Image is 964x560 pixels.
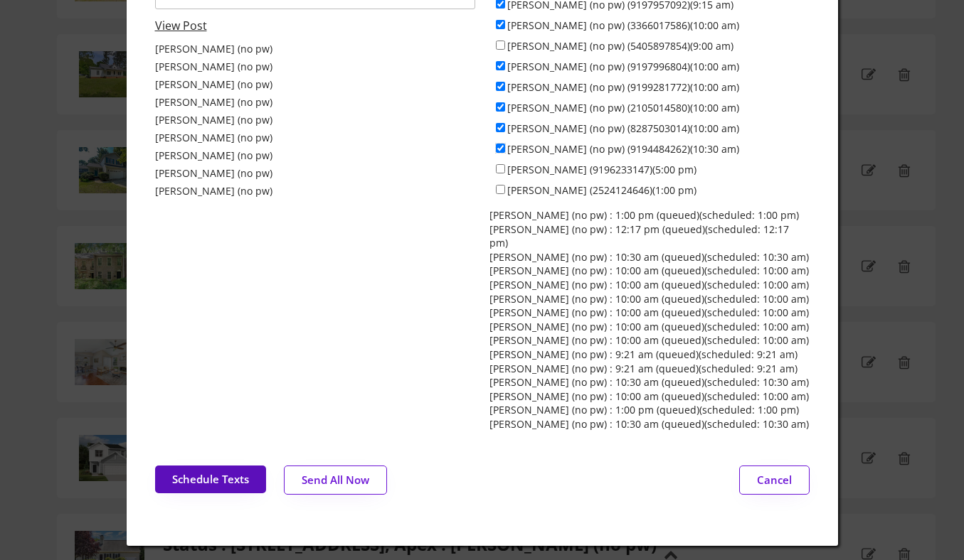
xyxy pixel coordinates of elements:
[489,403,799,417] div: [PERSON_NAME] (no pw) : 1:00 pm (queued)(scheduled: 1:00 pm)
[489,292,809,306] div: [PERSON_NAME] (no pw) : 10:00 am (queued)(scheduled: 10:00 am)
[489,333,809,348] div: [PERSON_NAME] (no pw) : 10:00 am (queued)(scheduled: 10:00 am)
[489,264,809,278] div: [PERSON_NAME] (no pw) : 10:00 am (queued)(scheduled: 10:00 am)
[489,362,798,376] div: [PERSON_NAME] (no pw) : 9:21 am (queued)(scheduled: 9:21 am)
[507,101,739,114] label: [PERSON_NAME] (no pw) (2105014580)(10:00 am)
[155,166,272,181] div: [PERSON_NAME] (no pw)
[155,149,272,163] div: [PERSON_NAME] (no pw)
[507,183,696,197] label: [PERSON_NAME] (2524124646)(1:00 pm)
[155,60,272,74] div: [PERSON_NAME] (no pw)
[155,465,266,493] button: Schedule Texts
[155,184,272,198] div: [PERSON_NAME] (no pw)
[489,222,810,250] div: [PERSON_NAME] (no pw) : 12:17 pm (queued)(scheduled: 12:17 pm)
[489,250,809,264] div: [PERSON_NAME] (no pw) : 10:30 am (queued)(scheduled: 10:30 am)
[155,131,272,145] div: [PERSON_NAME] (no pw)
[507,80,739,94] label: [PERSON_NAME] (no pw) (9199281772)(10:00 am)
[489,306,809,320] div: [PERSON_NAME] (no pw) : 10:00 am (queued)(scheduled: 10:00 am)
[489,417,809,431] div: [PERSON_NAME] (no pw) : 10:30 am (queued)(scheduled: 10:30 am)
[507,122,739,135] label: [PERSON_NAME] (no pw) (8287503014)(10:00 am)
[489,320,809,334] div: [PERSON_NAME] (no pw) : 10:00 am (queued)(scheduled: 10:00 am)
[489,278,809,292] div: [PERSON_NAME] (no pw) : 10:00 am (queued)(scheduled: 10:00 am)
[155,42,272,56] div: [PERSON_NAME] (no pw)
[489,389,809,404] div: [PERSON_NAME] (no pw) : 10:00 am (queued)(scheduled: 10:00 am)
[507,163,696,176] label: [PERSON_NAME] (9196233147)(5:00 pm)
[155,95,272,109] div: [PERSON_NAME] (no pw)
[155,113,272,127] div: [PERSON_NAME] (no pw)
[284,465,387,495] button: Send All Now
[489,375,809,389] div: [PERSON_NAME] (no pw) : 10:30 am (queued)(scheduled: 10:30 am)
[489,348,798,362] div: [PERSON_NAME] (no pw) : 9:21 am (queued)(scheduled: 9:21 am)
[155,77,272,92] div: [PERSON_NAME] (no pw)
[489,208,799,222] div: [PERSON_NAME] (no pw) : 1:00 pm (queued)(scheduled: 1:00 pm)
[507,18,739,32] label: [PERSON_NAME] (no pw) (3366017586)(10:00 am)
[155,18,207,33] a: View Post
[739,465,810,495] button: Cancel
[507,39,733,53] label: [PERSON_NAME] (no pw) (5405897854)(9:00 am)
[507,142,739,156] label: [PERSON_NAME] (no pw) (9194484262)(10:30 am)
[507,60,739,73] label: [PERSON_NAME] (no pw) (9197996804)(10:00 am)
